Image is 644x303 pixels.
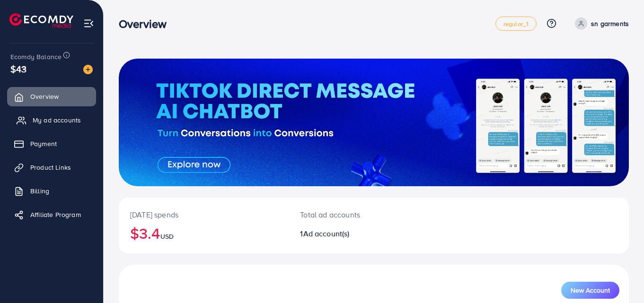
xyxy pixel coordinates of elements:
[7,182,96,200] a: Billing
[9,13,73,28] img: logo
[130,224,277,242] h2: $3.4
[604,260,637,296] iframe: Chat
[10,62,26,76] span: $43
[7,111,96,130] a: My ad accounts
[130,209,277,220] p: [DATE] spends
[591,18,629,29] p: sn garments
[119,17,174,31] h3: Overview
[300,209,405,220] p: Total ad accounts
[7,158,96,177] a: Product Links
[7,205,96,224] a: Affiliate Program
[495,17,537,31] a: regular_1
[7,87,96,106] a: Overview
[503,21,529,27] span: regular_1
[30,92,59,101] span: Overview
[83,18,94,29] img: menu
[83,65,93,74] img: image
[160,232,174,241] span: USD
[303,228,350,239] span: Ad account(s)
[33,115,81,125] span: My ad accounts
[30,186,49,196] span: Billing
[30,139,57,148] span: Payment
[10,52,62,61] span: Ecomdy Balance
[30,163,71,172] span: Product Links
[561,282,619,299] button: New Account
[300,229,405,238] h2: 1
[7,134,96,153] a: Payment
[571,17,629,30] a: sn garments
[571,287,610,294] span: New Account
[30,210,81,219] span: Affiliate Program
